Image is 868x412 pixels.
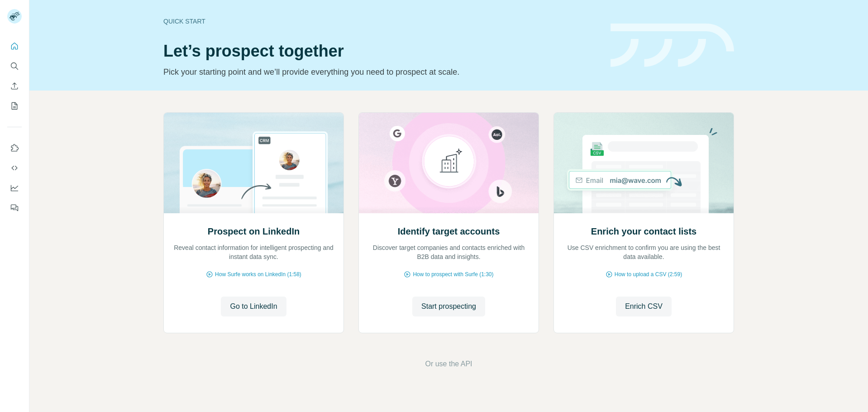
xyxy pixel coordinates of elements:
button: Feedback [7,200,22,216]
h2: Identify target accounts [398,225,500,238]
span: Enrich CSV [625,301,663,312]
button: Enrich CSV [7,78,22,94]
button: Use Surfe on LinkedIn [7,140,22,156]
img: Prospect on LinkedIn [163,113,344,213]
button: Start prospecting [412,297,485,316]
p: Discover target companies and contacts enriched with B2B data and insights. [368,243,529,261]
h1: Let’s prospect together [163,42,600,60]
img: banner [610,24,734,67]
button: Quick start [7,38,22,54]
span: How Surfe works on LinkedIn (1:58) [215,270,301,278]
button: Use Surfe API [7,160,22,176]
p: Reveal contact information for intelligent prospecting and instant data sync. [173,243,334,261]
button: Dashboard [7,180,22,196]
h2: Prospect on LinkedIn [208,225,300,238]
button: Enrich CSV [616,297,672,316]
span: How to upload a CSV (2:59) [615,270,682,278]
p: Pick your starting point and we’ll provide everything you need to prospect at scale. [163,66,600,78]
img: Enrich your contact lists [553,113,734,213]
button: Go to LinkedIn [221,297,286,316]
span: How to prospect with Surfe (1:30) [413,270,493,278]
span: Start prospecting [421,301,476,312]
p: Use CSV enrichment to confirm you are using the best data available. [563,243,725,261]
button: My lists [7,98,22,114]
span: Go to LinkedIn [230,301,277,312]
div: Quick start [163,17,600,26]
button: Search [7,58,22,74]
h2: Enrich your contact lists [591,225,696,238]
img: Identify target accounts [358,113,539,213]
button: Or use the API [425,359,472,369]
